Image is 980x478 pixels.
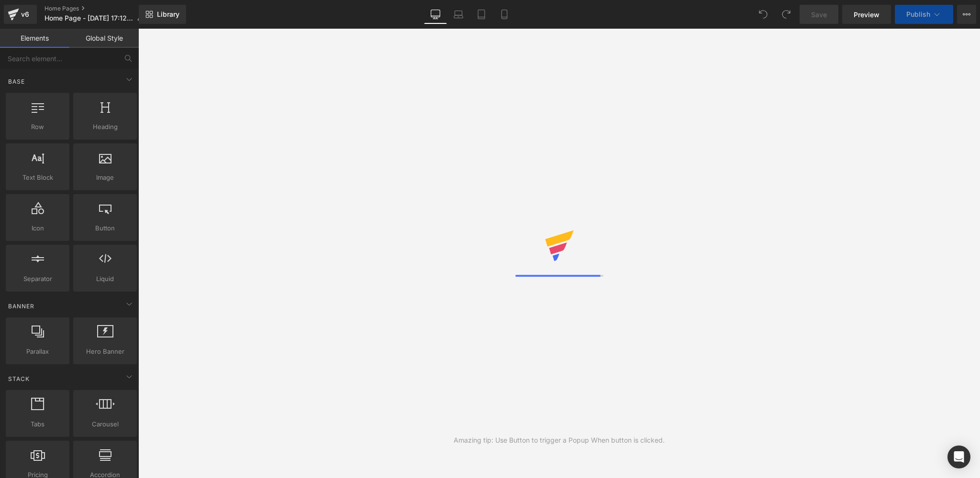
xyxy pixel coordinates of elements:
[842,5,891,24] a: Preview
[69,29,139,48] a: Global Style
[754,5,773,24] button: Undo
[9,173,67,183] span: Text Block
[9,223,67,233] span: Icon
[447,5,470,24] a: Laptop
[76,223,134,233] span: Button
[906,11,930,18] span: Publish
[854,10,880,20] span: Preview
[76,274,134,284] span: Liquid
[9,419,67,429] span: Tabs
[45,14,133,22] span: Home Page - [DATE] 17:12:27
[957,5,976,24] button: More
[9,274,67,284] span: Separator
[470,5,493,24] a: Tablet
[45,5,151,12] a: Home Pages
[4,5,37,24] a: v6
[139,5,186,24] a: New Library
[811,10,827,20] span: Save
[7,302,35,311] span: Banner
[7,77,26,86] span: Base
[424,5,447,24] a: Desktop
[9,347,67,357] span: Parallax
[9,122,67,132] span: Row
[76,122,134,132] span: Heading
[895,5,953,24] button: Publish
[493,5,516,24] a: Mobile
[76,347,134,357] span: Hero Banner
[454,435,665,445] div: Amazing tip: Use Button to trigger a Popup When button is clicked.
[157,10,179,19] span: Library
[777,5,796,24] button: Redo
[19,8,31,21] div: v6
[76,419,134,429] span: Carousel
[947,445,970,468] div: Open Intercom Messenger
[76,173,134,183] span: Image
[7,374,31,383] span: Stack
